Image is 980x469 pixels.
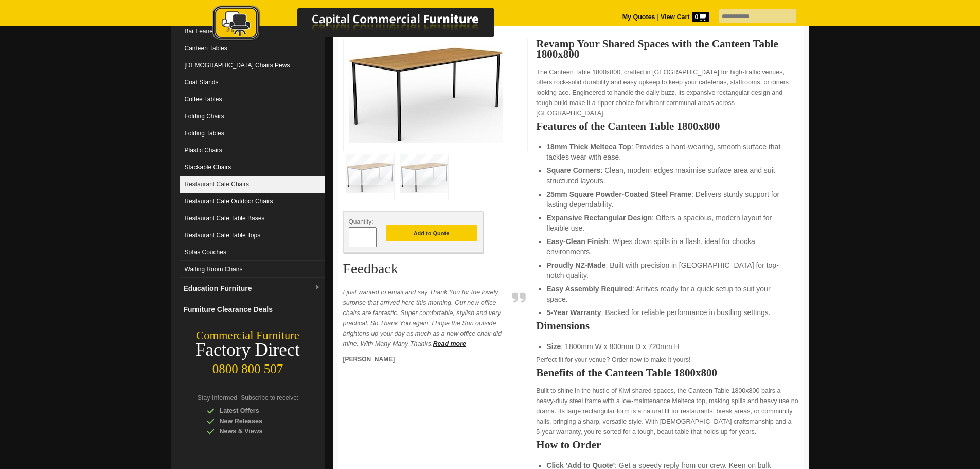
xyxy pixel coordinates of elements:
[207,416,305,426] div: New Releases
[536,321,798,331] h2: Dimensions
[349,44,503,143] img: Large 1800x800 canteen table with durable Melteca top for staffrooms.
[546,214,652,222] strong: Expansive Rectangular Design
[546,261,605,269] strong: Proudly NZ-Made
[180,142,325,159] a: Plastic Chairs
[536,386,798,437] p: Built to shine in the hustle of Kiwi shared spaces, the Canteen Table 1800x800 pairs a heavy-duty...
[546,236,788,257] li: : Wipes down spills in a flash, ideal for chocka environments.
[536,368,798,378] h2: Benefits of the Canteen Table 1800x800
[180,91,325,108] a: Coffee Tables
[536,67,798,118] p: The Canteen Table 1800x800, crafted in [GEOGRAPHIC_DATA] for high-traffic venues, offers rock-sol...
[546,284,788,304] li: : Arrives ready for a quick setup to suit your space.
[171,343,325,357] div: Factory Direct
[180,125,325,142] a: Folding Tables
[661,13,709,21] strong: View Cart
[180,261,325,278] a: Waiting Room Chairs
[546,237,609,246] strong: Easy-Clean Finish
[343,354,508,364] p: [PERSON_NAME]
[180,74,325,91] a: Coat Stands
[180,23,325,40] a: Bar Leaners & Bar Tables
[180,210,325,227] a: Restaurant Cafe Table Bases
[343,287,508,349] p: I just wanted to email and say Thank You for the lovely surprise that arrived here this morning. ...
[343,261,528,281] h2: Feedback
[180,244,325,261] a: Sofas Couches
[180,278,325,299] a: Education Furnituredropdown
[207,406,305,416] div: Latest Offers
[184,5,544,43] img: Capital Commercial Furniture Logo
[658,13,708,21] a: View Cart0
[180,176,325,193] a: Restaurant Cafe Chairs
[184,5,544,46] a: Capital Commercial Furniture Logo
[546,142,788,162] li: : Provides a hard-wearing, smooth surface that tackles wear with ease.
[546,189,788,210] li: : Delivers sturdy support for lasting dependability.
[546,308,601,317] strong: 5-Year Warranty
[198,394,238,402] span: Stay Informed
[546,213,788,233] li: : Offers a spacious, modern layout for flexible use.
[536,121,798,131] h2: Features of the Canteen Table 1800x800
[546,190,691,198] strong: 25mm Square Powder-Coated Steel Frame
[546,260,788,281] li: : Built with precision in [GEOGRAPHIC_DATA] for top-notch quality.
[386,225,477,241] button: Add to Quote
[546,307,788,318] li: : Backed for reliable performance in bustling settings.
[180,299,325,320] a: Furniture Clearance Deals
[536,355,798,365] p: Perfect fit for your venue? Order now to make it yours!
[241,394,298,402] span: Subscribe to receive:
[536,39,798,59] h2: Revamp Your Shared Spaces with the Canteen Table 1800x800
[180,159,325,176] a: Stackable Chairs
[622,13,655,21] a: My Quotes
[171,328,325,343] div: Commercial Furniture
[546,341,788,352] li: : 1800mm W x 800mm D x 720mm H
[171,357,325,376] div: 0800 800 507
[546,342,561,351] strong: Size
[180,108,325,125] a: Folding Chairs
[692,12,709,22] span: 0
[546,143,631,151] strong: 18mm Thick Melteca Top
[536,440,798,450] h2: How to Order
[207,426,305,437] div: News & Views
[180,40,325,57] a: Canteen Tables
[180,227,325,244] a: Restaurant Cafe Table Tops
[180,193,325,210] a: Restaurant Cafe Outdoor Chairs
[546,285,632,293] strong: Easy Assembly Required
[180,57,325,74] a: [DEMOGRAPHIC_DATA] Chairs Pews
[349,218,373,225] span: Quantity:
[546,166,600,175] strong: Square Corners
[433,340,466,348] a: Read more
[546,165,788,186] li: : Clean, modern edges maximise surface area and suit structured layouts.
[314,285,320,291] img: dropdown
